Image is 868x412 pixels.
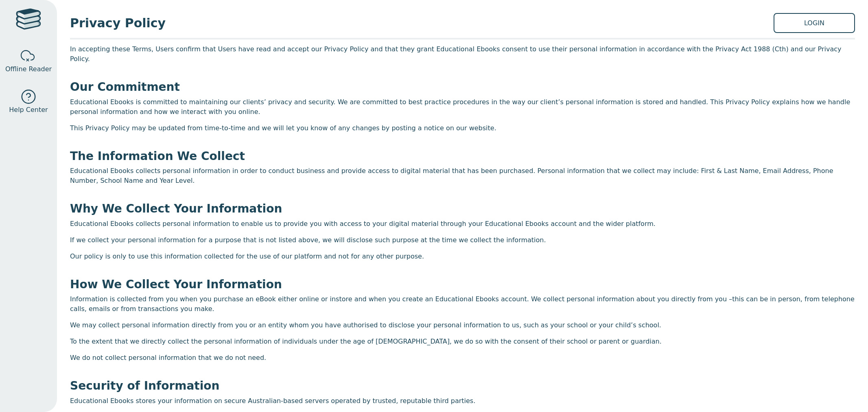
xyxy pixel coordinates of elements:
h3: Why We Collect Your Information [70,202,855,216]
h3: Security of Information [70,379,855,393]
span: Privacy Policy [70,14,774,32]
p: We do not collect personal information that we do not need. [70,353,855,363]
p: To the extent that we directly collect the personal information of individuals under the age of [... [70,337,855,346]
p: Educational Ebooks is committed to maintaining our clients’ privacy and security. We are committe... [70,97,855,117]
span: Offline Reader [5,64,52,74]
h3: How We Collect Your Information [70,278,855,291]
p: Educational Ebooks stores your information on secure Australian-based servers operated by trusted... [70,396,855,406]
p: Information is collected from you when you purchase an eBook either online or instore and when yo... [70,294,855,314]
p: If we collect your personal information for a purpose that is not listed above, we will disclose ... [70,235,855,245]
h3: The Information We Collect [70,149,855,163]
p: In accepting these Terms, Users confirm that Users have read and accept our Privacy Policy and th... [70,44,855,64]
p: Educational Ebooks collects personal information in order to conduct business and provide access ... [70,166,855,186]
h3: Our Commitment [70,80,855,94]
p: We may collect personal information directly from you or an entity whom you have authorised to di... [70,320,855,330]
a: LOGIN [774,13,855,33]
p: Educational Ebooks collects personal information to enable us to provide you with access to your ... [70,219,855,229]
p: Our policy is only to use this information collected for the use of our platform and not for any ... [70,252,855,261]
span: Help Center [9,105,48,115]
p: This Privacy Policy may be updated from time-to-time and we will let you know of any changes by p... [70,123,855,133]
